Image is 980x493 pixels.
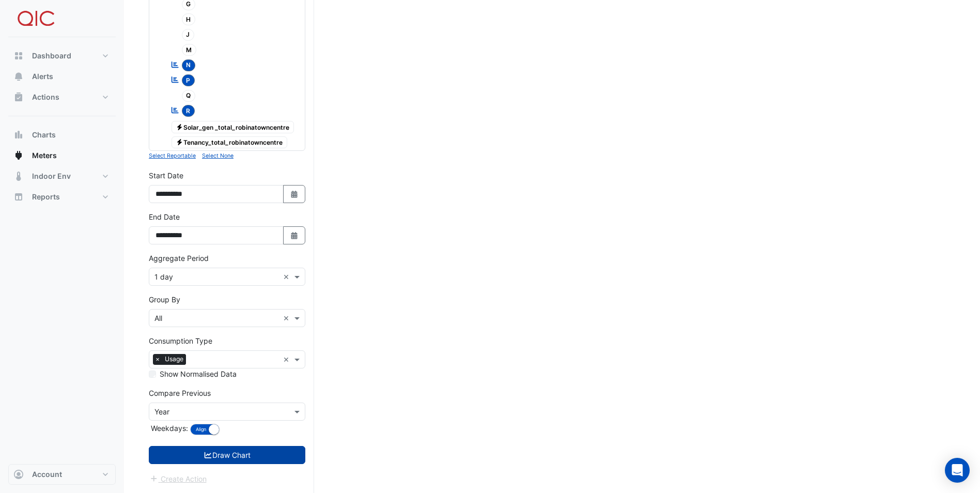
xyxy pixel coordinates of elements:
[162,354,186,364] span: Usage
[13,71,24,82] app-icon: Alerts
[283,271,292,282] span: Clear
[32,469,62,480] span: Account
[13,171,24,181] app-icon: Indoor Env
[32,150,57,161] span: Meters
[176,123,183,131] fa-icon: Electricity
[149,473,207,482] app-escalated-ticket-create-button: Please draw the charts first
[8,66,116,87] button: Alerts
[153,354,162,364] span: ×
[32,51,71,61] span: Dashboard
[8,464,116,485] button: Account
[12,8,59,29] img: Company Logo
[13,51,24,61] app-icon: Dashboard
[290,231,299,240] fa-icon: Select Date
[8,87,116,107] button: Actions
[8,125,116,145] button: Charts
[202,151,234,160] button: Select None
[182,105,195,117] span: R
[149,151,196,160] button: Select Reportable
[32,71,53,82] span: Alerts
[32,171,71,181] span: Indoor Env
[182,90,196,102] span: Q
[149,335,212,346] label: Consumption Type
[149,170,183,181] label: Start Date
[945,458,970,483] div: Open Intercom Messenger
[170,106,180,115] fa-icon: Reportable
[149,446,305,464] button: Draw Chart
[172,121,294,133] span: Solar_gen _total_robinatowncentre
[13,192,24,202] app-icon: Reports
[149,423,188,434] label: Weekdays:
[149,152,196,159] small: Select Reportable
[32,130,56,140] span: Charts
[182,59,196,71] span: N
[170,60,180,69] fa-icon: Reportable
[160,368,237,379] label: Show Normalised Data
[8,145,116,166] button: Meters
[202,152,234,159] small: Select None
[13,130,24,140] app-icon: Charts
[32,192,60,202] span: Reports
[149,294,180,305] label: Group By
[283,313,292,323] span: Clear
[182,44,197,56] span: M
[182,74,195,86] span: P
[182,29,195,41] span: J
[8,45,116,66] button: Dashboard
[149,253,209,264] label: Aggregate Period
[290,190,299,198] fa-icon: Select Date
[170,75,180,84] fa-icon: Reportable
[13,92,24,102] app-icon: Actions
[32,92,59,102] span: Actions
[176,138,183,146] fa-icon: Electricity
[283,354,292,365] span: Clear
[149,388,211,398] label: Compare Previous
[182,13,196,25] span: H
[13,150,24,161] app-icon: Meters
[8,166,116,187] button: Indoor Env
[172,136,288,149] span: Tenancy_total_robinatowncentre
[8,187,116,207] button: Reports
[149,211,180,222] label: End Date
